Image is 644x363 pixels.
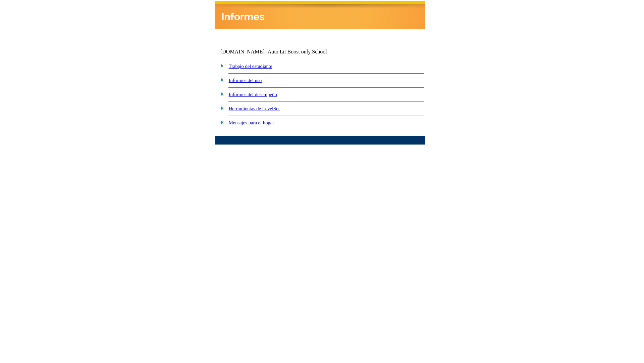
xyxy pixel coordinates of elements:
[220,49,344,55] td: [DOMAIN_NAME] -
[217,63,224,69] img: plus.gif
[217,105,224,111] img: plus.gif
[217,77,224,83] img: plus.gif
[229,64,272,69] a: Trabajo del estudiante
[229,106,280,111] a: Herramientas de LevelSet
[229,92,277,97] a: Informes del desempeño
[217,119,224,125] img: plus.gif
[215,1,425,29] img: header
[217,91,224,97] img: plus.gif
[229,78,262,83] a: Informes del uso
[268,49,327,54] nobr: Auto Lit Boost only School
[229,120,274,125] a: Mensajes para el hogar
